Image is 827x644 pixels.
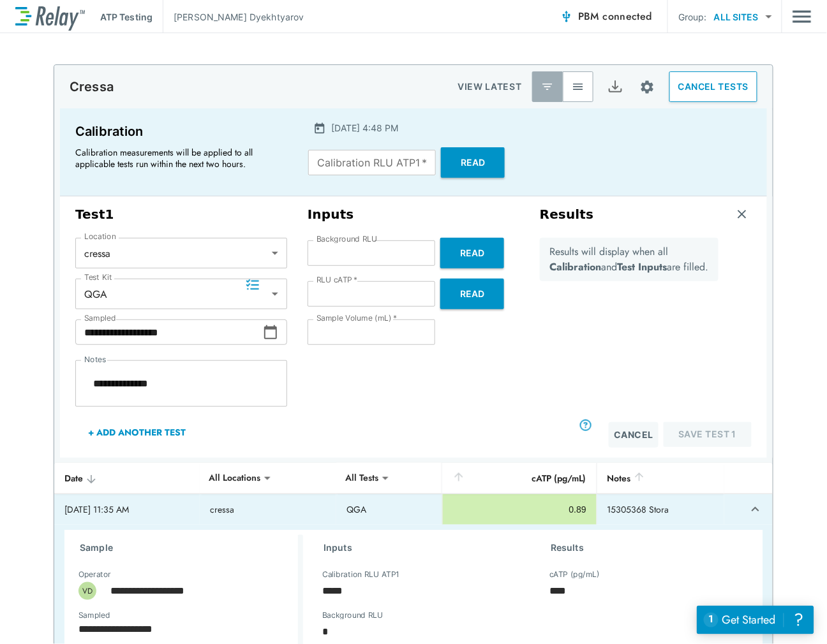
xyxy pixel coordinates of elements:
div: All Tests [336,465,387,491]
button: Cancel [609,422,659,448]
b: Calibration [550,260,602,274]
img: Remove [736,208,749,221]
button: Read [441,147,505,178]
h3: Inputs [308,207,519,223]
h3: Sample [80,540,298,555]
img: Settings Icon [639,79,655,95]
div: [DATE] 11:35 AM [64,503,190,516]
p: Results will display when all and are filled. [550,244,709,275]
p: Cressa [70,79,114,94]
button: Read [440,238,504,268]
button: Read [440,279,504,309]
p: [PERSON_NAME] Dyekhtyarov [174,10,304,24]
p: ATP Testing [100,10,153,24]
label: Test Kit [84,273,112,282]
img: LuminUltra Relay [15,3,85,31]
td: 15305368 Stora [597,494,725,525]
p: Calibration measurements will be applied to all applicable tests run within the next two hours. [75,147,279,170]
h3: Results [540,207,594,223]
img: Calender Icon [313,122,326,135]
label: Sample Volume (mL) [317,314,397,323]
p: Group: [678,10,707,24]
input: Choose date, selected date is Oct 14, 2025 [70,617,276,642]
h3: Test 1 [75,207,287,223]
button: CANCEL TESTS [669,71,757,102]
div: VD [78,582,96,600]
button: Export [600,71,630,102]
span: PBM [578,8,652,26]
label: RLU cATP [317,275,358,284]
label: Notes [84,355,106,364]
label: Background RLU [322,611,383,620]
div: Notes [607,471,715,486]
img: View All [572,80,585,93]
p: Calibration [75,121,285,142]
label: Operator [78,570,111,579]
div: QGA [75,281,287,307]
th: Date [54,463,200,494]
div: 0.89 [453,503,586,516]
td: cressa [200,494,336,525]
img: Connected Icon [560,10,573,23]
b: Test Inputs [618,260,667,274]
label: cATP (pg/mL) [549,570,600,579]
input: Choose date, selected date is Oct 14, 2025 [75,319,263,345]
button: Main menu [793,4,812,29]
label: Background RLU [317,235,377,244]
label: Sampled [84,314,116,323]
label: Calibration RLU ATP1 [322,570,399,579]
img: Latest [541,80,554,93]
h3: Inputs [324,540,520,555]
button: PBM connected [555,4,657,29]
img: Export Icon [607,79,623,95]
button: expand row [745,499,766,520]
span: connected [603,9,653,24]
div: cATP (pg/mL) [452,471,586,486]
div: All Locations [200,465,269,491]
label: Location [84,232,116,241]
p: [DATE] 4:48 PM [331,121,398,135]
button: + Add Another Test [75,417,198,448]
p: VIEW LATEST [458,79,522,94]
h3: Results [551,540,747,555]
label: Sampled [78,611,110,620]
iframe: Resource center [697,606,814,634]
td: QGA [336,494,442,525]
div: cressa [75,240,287,266]
button: Site setup [630,70,664,104]
img: Drawer Icon [793,4,812,29]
